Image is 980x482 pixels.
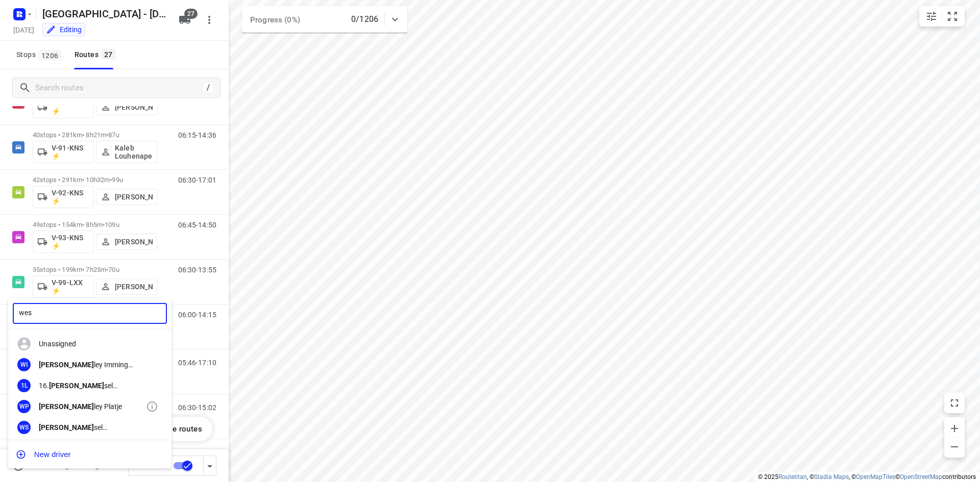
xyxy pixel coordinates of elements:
div: WP [17,400,31,413]
div: Wv[PERSON_NAME]ley van Rijn (OK Koeriers) [8,438,171,459]
div: 16. sel Langhorst [39,382,146,390]
b: [PERSON_NAME] [39,361,94,369]
b: [PERSON_NAME] [49,382,104,390]
div: WS[PERSON_NAME]sel Schoonderwoerd [8,417,171,438]
div: WI [17,358,31,371]
div: Unassigned [39,340,146,348]
div: 1L16.[PERSON_NAME]sel Langhorst [8,375,171,396]
button: New driver [8,444,171,465]
div: ley Imming (Best) [39,361,146,369]
div: WP[PERSON_NAME]ley Platje [8,396,171,417]
div: Unassigned [8,334,171,354]
div: sel Schoonderwoerd [39,423,146,432]
div: 1L [17,379,31,392]
div: WI[PERSON_NAME]ley Imming (Best) [8,354,171,375]
b: [PERSON_NAME] [39,402,94,411]
input: Assign to... [13,303,167,324]
b: [PERSON_NAME] [39,423,94,432]
div: ley Platje [39,402,146,411]
div: WS [17,421,31,434]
